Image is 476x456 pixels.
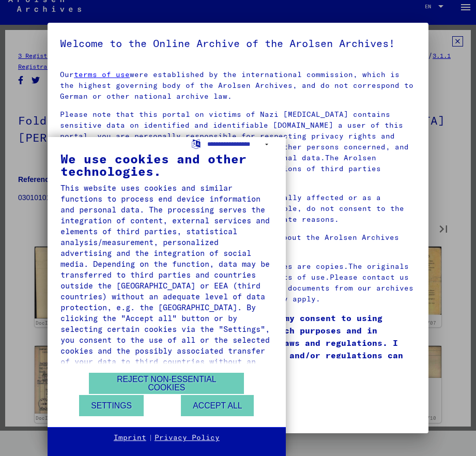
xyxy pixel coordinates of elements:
div: We use cookies and other technologies. [60,153,273,177]
button: Settings [79,395,144,416]
button: Accept all [181,395,254,416]
a: Imprint [114,433,146,443]
div: This website uses cookies and similar functions to process end device information and personal da... [60,183,273,378]
a: Privacy Policy [155,433,220,443]
button: Reject non-essential cookies [89,373,244,394]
